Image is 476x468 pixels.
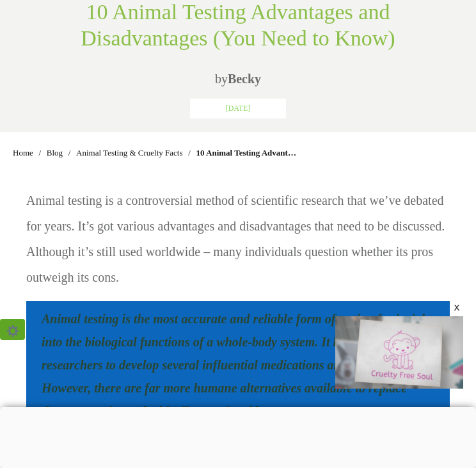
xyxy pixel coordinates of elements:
a: Animal Testing & Cruelty Facts [76,145,182,161]
p: Animal testing is a controversial method of scientific research that we’ve debated for years. It’... [26,188,450,300]
a: Blog [47,145,63,161]
li: / [185,149,193,157]
div: Video Player [335,316,463,389]
p: by [54,66,422,92]
span: Animal Testing & Cruelty Facts [76,148,182,157]
div: x [452,302,462,312]
li: / [36,149,44,157]
li: / [65,149,74,157]
span: [DATE] [226,104,251,113]
span: Blog [47,148,63,157]
img: ⚙ [7,325,19,337]
a: Becky [228,72,261,86]
span: 10 Animal Testing Advantages and Disadvantages (You Need to Know) [196,145,300,161]
a: Home [13,145,33,161]
span: Home [13,148,33,157]
span: Animal testing is the most accurate and reliable form of testing for insight into the biological ... [42,312,432,418]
